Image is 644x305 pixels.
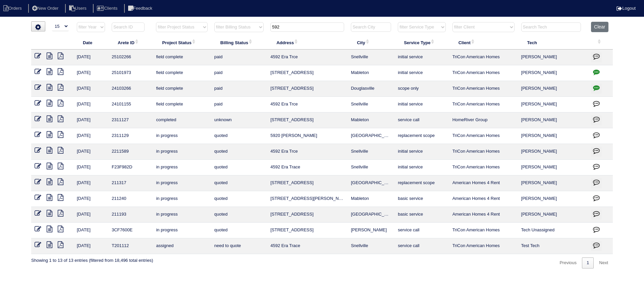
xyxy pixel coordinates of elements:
input: Search Address [270,22,344,32]
th: Date [73,35,108,50]
td: basic service [394,191,449,207]
td: 211240 [108,191,153,207]
th: Client: activate to sort column ascending [449,35,518,50]
td: [STREET_ADDRESS] [267,112,347,128]
td: TriCon American Homes [449,65,518,81]
td: in progress [153,207,211,223]
td: [GEOGRAPHIC_DATA] [347,207,394,223]
td: [DATE] [73,175,108,191]
td: service call [394,223,449,238]
td: [GEOGRAPHIC_DATA] [347,175,394,191]
td: initial service [394,160,449,175]
td: [DATE] [73,207,108,223]
button: Clear [591,22,608,32]
td: 4592 Era Trace [267,160,347,175]
td: service call [394,238,449,254]
td: [DATE] [73,223,108,238]
td: Snellville [347,50,394,65]
td: completed [153,112,211,128]
th: Project Status: activate to sort column ascending [153,35,211,50]
input: Search Tech [521,22,581,32]
td: American Homes 4 Rent [449,207,518,223]
td: 211193 [108,207,153,223]
td: [DATE] [73,50,108,65]
td: T201112 [108,238,153,254]
td: 2211589 [108,144,153,160]
td: Tech Unassigned [518,223,588,238]
td: TriCon American Homes [449,81,518,97]
td: paid [211,50,267,65]
td: unknown [211,112,267,128]
td: 25101973 [108,65,153,81]
td: [PERSON_NAME] [518,207,588,223]
td: TriCon American Homes [449,160,518,175]
td: 2311127 [108,112,153,128]
td: [PERSON_NAME] [518,175,588,191]
td: [PERSON_NAME] [518,128,588,144]
td: [DATE] [73,191,108,207]
td: basic service [394,207,449,223]
td: [STREET_ADDRESS] [267,175,347,191]
td: 4592 Era Trce [267,97,347,112]
td: Mableton [347,191,394,207]
input: Search City [351,22,391,32]
td: quoted [211,175,267,191]
td: [DATE] [73,238,108,254]
td: [STREET_ADDRESS] [267,65,347,81]
th: Tech [518,35,588,50]
td: [PERSON_NAME] [347,223,394,238]
td: [DATE] [73,97,108,112]
td: TriCon American Homes [449,97,518,112]
td: TriCon American Homes [449,223,518,238]
td: 2311129 [108,128,153,144]
td: initial service [394,144,449,160]
td: HomeRiver Group [449,112,518,128]
td: 24103266 [108,81,153,97]
td: [STREET_ADDRESS][PERSON_NAME] [267,191,347,207]
td: Mableton [347,112,394,128]
td: [GEOGRAPHIC_DATA] [347,128,394,144]
td: [STREET_ADDRESS] [267,223,347,238]
td: [DATE] [73,81,108,97]
th: Arete ID: activate to sort column ascending [108,35,153,50]
td: quoted [211,144,267,160]
td: [STREET_ADDRESS] [267,81,347,97]
td: in progress [153,128,211,144]
td: paid [211,81,267,97]
td: 5920 [PERSON_NAME] [267,128,347,144]
td: Snellville [347,238,394,254]
td: quoted [211,160,267,175]
td: [DATE] [73,160,108,175]
td: field complete [153,65,211,81]
td: [DATE] [73,112,108,128]
td: [DATE] [73,128,108,144]
td: Snellville [347,160,394,175]
th: Billing Status: activate to sort column ascending [211,35,267,50]
td: initial service [394,65,449,81]
th: Address: activate to sort column ascending [267,35,347,50]
td: paid [211,65,267,81]
td: TriCon American Homes [449,144,518,160]
td: [STREET_ADDRESS] [267,207,347,223]
td: TriCon American Homes [449,128,518,144]
th: City: activate to sort column ascending [347,35,394,50]
td: [PERSON_NAME] [518,191,588,207]
a: Users [65,6,92,11]
td: field complete [153,97,211,112]
input: Search ID [112,22,145,32]
td: in progress [153,223,211,238]
td: field complete [153,50,211,65]
td: scope only [394,81,449,97]
a: Next [594,257,613,269]
td: 3CF7600E [108,223,153,238]
td: [PERSON_NAME] [518,112,588,128]
td: [PERSON_NAME] [518,81,588,97]
td: Snellville [347,97,394,112]
td: American Homes 4 Rent [449,175,518,191]
td: TriCon American Homes [449,238,518,254]
td: 4592 Era Trce [267,50,347,65]
td: Mableton [347,65,394,81]
td: quoted [211,128,267,144]
td: Test Tech [518,238,588,254]
td: American Homes 4 Rent [449,191,518,207]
